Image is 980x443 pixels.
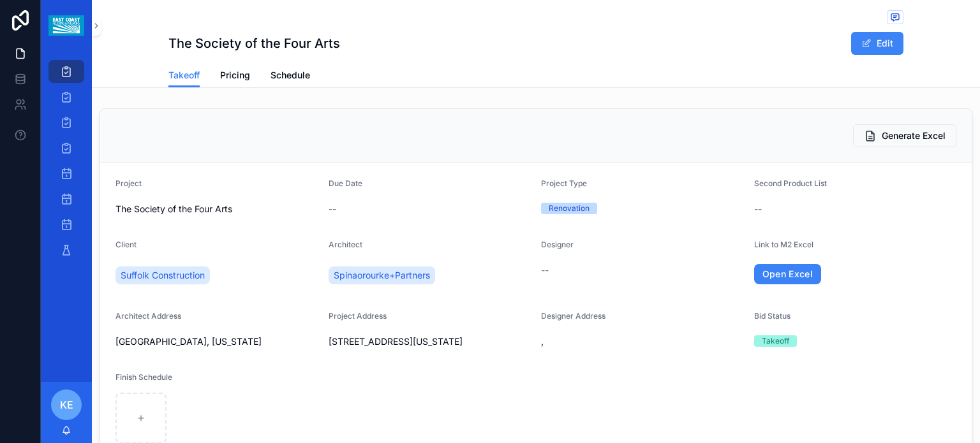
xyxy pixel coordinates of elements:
[115,203,318,215] span: The Society of the Four Arts
[549,203,590,214] div: Renovation
[329,178,362,188] span: Due Date
[334,269,430,282] span: Spinaorourke+Partners
[762,335,789,347] div: Takeoff
[329,240,362,249] span: Architect
[541,178,587,188] span: Project Type
[168,64,200,88] a: Takeoff
[271,64,310,89] a: Schedule
[329,311,387,321] span: Project Address
[115,372,172,382] span: Finish Schedule
[271,69,310,82] span: Schedule
[754,264,822,284] a: Open Excel
[329,335,531,348] span: [STREET_ADDRESS][US_STATE]
[754,311,791,321] span: Bid Status
[41,51,92,278] div: scrollable content
[754,178,827,188] span: Second Product List
[851,32,903,55] button: Edit
[220,69,250,82] span: Pricing
[115,311,181,321] span: Architect Address
[220,64,250,89] a: Pricing
[60,397,73,412] span: KE
[329,203,336,215] span: --
[329,266,435,284] a: Spinaorourke+Partners
[754,240,813,249] span: Link to M2 Excel
[853,124,956,147] button: Generate Excel
[115,266,210,284] a: Suffolk Construction
[541,264,549,277] span: --
[168,69,200,82] span: Takeoff
[48,15,84,36] img: App logo
[541,240,574,249] span: Designer
[115,178,142,188] span: Project
[115,240,137,249] span: Client
[882,129,946,142] span: Generate Excel
[541,311,605,321] span: Designer Address
[115,335,318,348] span: [GEOGRAPHIC_DATA], [US_STATE]
[754,203,762,215] span: --
[168,34,340,52] h1: The Society of the Four Arts
[541,335,744,348] span: ,
[121,269,205,282] span: Suffolk Construction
